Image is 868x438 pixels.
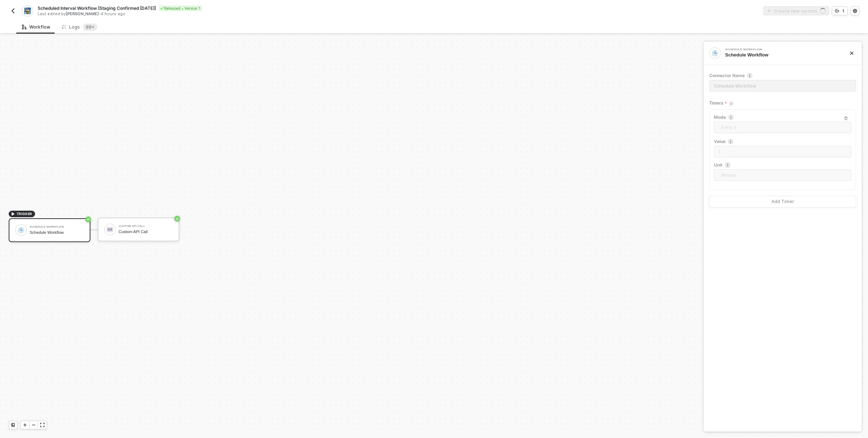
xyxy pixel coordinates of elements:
label: Connector Name [709,72,856,79]
button: 1 [832,7,848,15]
label: Mode [714,114,851,120]
div: Released • Version 1 [159,5,202,11]
span: Minutes [721,170,847,181]
div: Custom API Call [119,225,173,228]
span: icon-expand [40,423,44,427]
span: icon-close [850,51,854,55]
img: icon-info [729,101,733,106]
div: Schedule Workflow [725,52,838,58]
span: [PERSON_NAME] [66,11,99,16]
img: icon-info [725,162,731,168]
img: icon-info [728,139,733,144]
div: Schedule Workflow [30,226,84,228]
button: Create new versionicon-loader [763,7,829,15]
button: Add Timer [709,196,856,207]
span: TRIGGER [17,211,32,217]
div: Schedule Workflow [725,48,834,51]
span: icon-play [23,423,27,427]
button: back [9,7,17,15]
span: Every X [721,122,847,133]
div: Workflow [22,24,50,30]
img: icon-info [728,114,734,120]
span: Timers [709,99,727,108]
div: Add Timer [771,199,794,205]
img: back [10,8,16,14]
img: icon [18,227,24,233]
img: icon-info [747,73,753,79]
span: Scheduled Interval Workflow [Staging Confirmed [DATE]] [38,5,156,11]
sup: 167 [83,24,97,31]
div: Logs [62,24,97,31]
img: integration-icon [24,8,30,14]
span: icon-settings [853,9,857,13]
div: Last edited by - 4 hours ago [38,11,433,17]
div: 1 [842,8,844,14]
div: Custom API Call [119,229,173,234]
span: icon-success-page [174,216,180,222]
input: Enter description [709,80,856,92]
img: integration-icon [712,50,718,56]
span: icon-versioning [835,9,839,13]
label: Unit [714,162,851,168]
label: Value [714,138,851,144]
span: icon-success-page [85,216,91,222]
img: icon [107,226,113,233]
span: icon-minus [31,423,36,427]
span: icon-play [11,212,15,216]
div: Schedule Workflow [30,230,84,235]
